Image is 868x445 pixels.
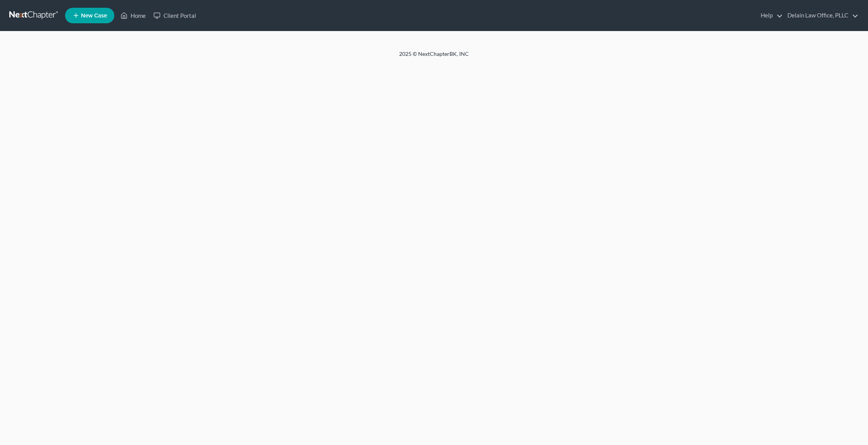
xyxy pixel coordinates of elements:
[117,9,150,23] a: Home
[65,8,114,23] new-legal-case-button: New Case
[150,9,200,23] a: Client Portal
[213,50,655,64] div: 2025 © NextChapterBK, INC
[784,9,858,23] a: Delain Law Office, PLLC
[757,9,783,23] a: Help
